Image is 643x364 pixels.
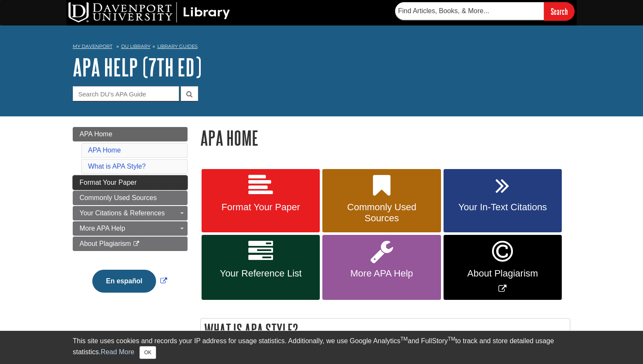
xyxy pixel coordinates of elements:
span: Format Your Paper [208,202,313,213]
a: Commonly Used Sources [73,191,188,205]
a: My Davenport [73,43,112,50]
a: Link opens in new window [90,277,169,285]
input: Search DU's APA Guide [73,86,179,101]
a: Your Reference List [202,235,320,300]
a: Commonly Used Sources [322,169,441,233]
sup: TM [400,336,407,342]
span: APA Home [80,130,112,138]
a: Read More [101,348,134,356]
a: APA Home [73,127,188,141]
span: About Plagiarism [80,240,131,247]
a: Your Citations & References [73,206,188,220]
span: Format Your Paper [80,179,137,186]
span: Your In-Text Citations [450,202,555,213]
a: About Plagiarism [73,237,188,251]
span: Commonly Used Sources [80,194,156,201]
i: This link opens in a new window [133,241,140,247]
span: More APA Help [329,268,434,279]
a: Format Your Paper [202,169,320,233]
div: Guide Page Menu [73,127,188,307]
a: APA Help (7th Ed) [73,54,202,80]
button: Close [139,346,156,359]
a: Format Your Paper [73,175,188,190]
h1: APA Home [200,127,570,149]
a: What is APA Style? [88,163,146,170]
span: More APA Help [80,225,125,232]
a: DU Library [121,43,151,49]
a: Library Guides [157,43,198,49]
a: Link opens in new window [444,235,562,300]
sup: TM [448,336,455,342]
a: More APA Help [322,235,441,300]
span: About Plagiarism [450,268,555,279]
span: Commonly Used Sources [329,202,434,224]
h2: What is APA Style? [201,319,570,341]
form: Searches DU Library's articles, books, and more [395,2,575,20]
a: Your In-Text Citations [444,169,562,233]
input: Search [544,2,575,20]
div: This site uses cookies and records your IP address for usage statistics. Additionally, we use Goo... [73,336,570,359]
span: Your Citations & References [80,209,165,217]
span: Your Reference List [208,268,313,279]
button: En español [92,270,156,293]
a: APA Home [88,147,121,154]
img: DU Library [68,2,230,23]
nav: breadcrumb [73,41,570,54]
a: More APA Help [73,221,188,236]
input: Find Articles, Books, & More... [395,2,544,20]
